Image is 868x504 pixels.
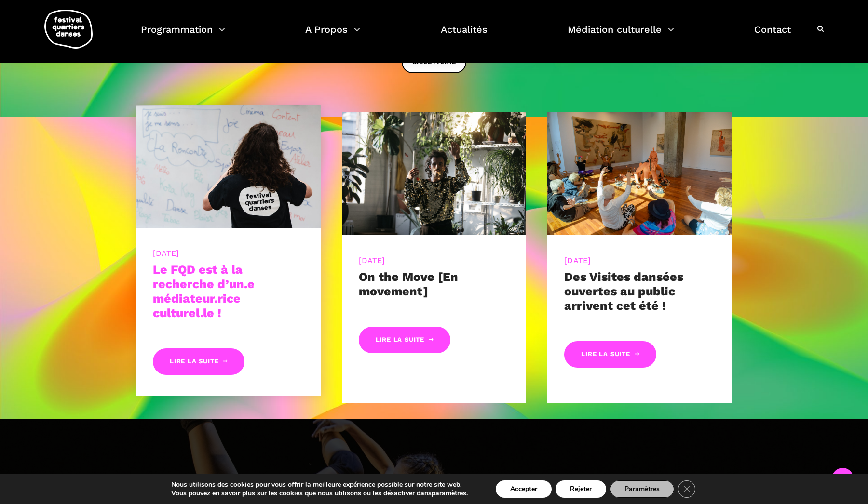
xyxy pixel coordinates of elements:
[547,112,732,235] img: 20240905-9595
[441,21,488,50] a: Actualités
[153,263,255,320] a: Le FQD est à la recherche d’un.e médiateur.rice culturel.le !
[610,480,674,498] button: Paramètres
[359,256,385,265] a: [DATE]
[496,480,552,498] button: Accepter
[171,480,468,489] p: Nous utilisons des cookies pour vous offrir la meilleure expérience possible sur notre site web.
[136,105,321,228] img: CARI-4081
[564,256,591,265] a: [DATE]
[432,489,466,498] button: paramètres
[153,249,179,258] a: [DATE]
[568,21,674,50] a: Médiation culturelle
[171,489,468,498] p: Vous pouvez en savoir plus sur les cookies que nous utilisons ou les désactiver dans .
[359,270,458,298] a: On the Move [En movement]
[678,480,695,498] button: Close GDPR Cookie Banner
[342,112,527,235] img: _MG_7047
[153,348,244,375] a: Lire la suite
[564,341,656,368] a: Lire la suite
[556,480,606,498] button: Rejeter
[141,21,225,50] a: Programmation
[754,21,791,50] a: Contact
[359,327,450,353] a: Lire la suite
[44,10,93,49] img: logo-fqd-med
[305,21,360,50] a: A Propos
[564,270,683,313] a: Des Visites dansées ouvertes au public arrivent cet été !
